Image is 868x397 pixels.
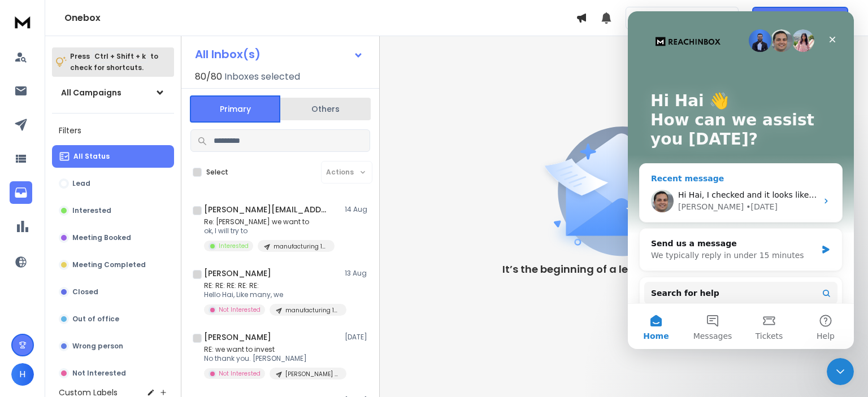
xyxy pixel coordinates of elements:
p: RE: RE: RE: RE: RE: [204,281,340,290]
span: Ctrl + Shift + k [93,50,147,63]
p: Lead [72,179,90,188]
p: Hello Hai, Like many, we [204,290,340,299]
p: Press to check for shortcuts. [70,51,158,73]
p: RE: we want to invest [204,345,340,354]
h1: All Inbox(s) [195,49,261,60]
button: Out of office [52,308,174,330]
p: ok, I will try to [204,226,335,235]
iframe: Intercom live chat [827,358,854,385]
p: Interested [219,242,249,250]
h1: Onebox [64,11,576,25]
button: H [11,363,34,386]
p: Closed [72,287,98,296]
button: All Inbox(s) [186,43,372,66]
button: Interested [52,199,174,222]
p: Meeting Completed [72,260,146,269]
h1: [PERSON_NAME] [204,331,271,343]
p: [PERSON_NAME] 85k mailverfy [285,370,340,378]
p: manufacturing 10k lead list lead-finder [274,242,328,251]
p: No thank you. [PERSON_NAME] [204,354,340,363]
p: Not Interested [219,369,261,378]
button: Not Interested [52,362,174,385]
h1: All Campaigns [61,87,121,98]
p: 14 Aug [345,205,370,214]
button: Wrong person [52,335,174,357]
h3: Inboxes selected [224,70,300,84]
p: Not Interested [219,306,261,314]
p: All Status [73,152,110,161]
p: Meeting Booked [72,233,131,242]
p: Interested [72,206,111,215]
button: Get Free Credits [752,7,848,29]
p: 13 Aug [345,269,370,278]
img: logo [11,11,34,32]
p: It’s the beginning of a legendary conversation [502,261,745,277]
p: [DATE] [345,333,370,342]
h1: [PERSON_NAME] [204,268,271,279]
button: Meeting Booked [52,226,174,249]
iframe: Intercom live chat [628,11,854,349]
p: Not Interested [72,369,126,378]
p: Re: [PERSON_NAME] we want to [204,217,335,226]
p: Out of office [72,315,119,324]
button: All Campaigns [52,81,174,104]
p: Wrong person [72,342,123,351]
span: 80 / 80 [195,70,222,84]
button: Meeting Completed [52,254,174,276]
p: manufacturing 10k lead list lead-finder [285,306,340,315]
button: Closed [52,281,174,303]
button: Lead [52,172,174,195]
h3: Filters [52,123,174,138]
label: Select [206,168,228,177]
button: Primary [190,95,280,123]
button: Others [280,97,371,121]
h1: [PERSON_NAME][EMAIL_ADDRESS][DOMAIN_NAME] [204,204,328,215]
button: All Status [52,145,174,168]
